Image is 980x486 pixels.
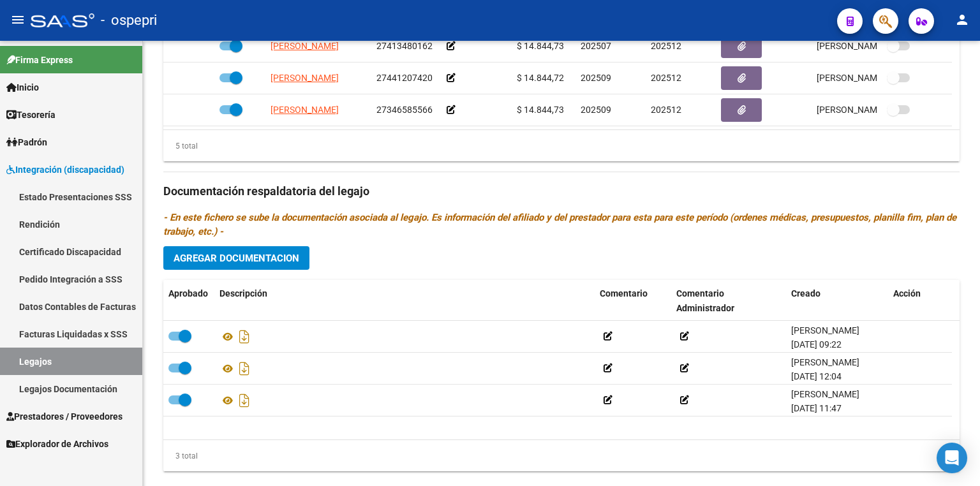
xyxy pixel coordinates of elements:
span: Inicio [6,80,39,94]
span: 202509 [581,105,611,115]
span: 27346585566 [376,105,433,115]
i: Descargar documento [236,390,253,411]
span: [DATE] 09:22 [791,339,842,350]
span: [DATE] 11:47 [791,403,842,413]
h3: Documentación respaldatoria del legajo [163,182,960,200]
span: $ 14.844,72 [517,73,564,83]
span: $ 14.844,73 [517,41,564,51]
span: 202509 [581,73,611,83]
span: 202512 [651,73,681,83]
i: Descargar documento [236,327,253,347]
datatable-header-cell: Acción [888,280,952,322]
span: Padrón [6,135,47,149]
span: 27441207420 [376,73,433,83]
div: 5 total [163,139,198,153]
button: Agregar Documentacion [163,246,309,270]
span: [PERSON_NAME] [DATE] [817,41,917,51]
datatable-header-cell: Aprobado [163,280,214,322]
div: 3 total [163,449,198,463]
i: - En este fichero se sube la documentación asociada al legajo. Es información del afiliado y del ... [163,212,956,237]
span: [PERSON_NAME] [271,105,339,115]
span: 27413480162 [376,41,433,51]
span: Comentario [600,288,648,298]
span: 202507 [581,41,611,51]
div: Open Intercom Messenger [937,443,967,473]
span: [PERSON_NAME] [791,389,859,399]
span: Agregar Documentacion [174,253,299,264]
span: 202512 [651,105,681,115]
mat-icon: menu [10,12,26,27]
span: Prestadores / Proveedores [6,409,122,423]
span: Acción [893,288,921,298]
span: Aprobado [168,288,208,298]
span: Tesorería [6,108,56,122]
span: [PERSON_NAME] [DATE] [817,73,917,83]
span: [PERSON_NAME] [271,41,339,51]
mat-icon: person [954,12,970,27]
i: Descargar documento [236,358,253,379]
span: [PERSON_NAME] [271,73,339,83]
span: [PERSON_NAME] [DATE] [817,105,917,115]
datatable-header-cell: Comentario Administrador [671,280,786,322]
datatable-header-cell: Descripción [214,280,595,322]
span: - ospepri [101,6,157,34]
span: Comentario Administrador [676,288,734,313]
datatable-header-cell: Creado [786,280,888,322]
span: Firma Express [6,53,73,67]
span: 202512 [651,41,681,51]
span: $ 14.844,73 [517,105,564,115]
span: [DATE] 12:04 [791,371,842,381]
span: Creado [791,288,820,298]
span: Descripción [219,288,267,298]
span: Explorador de Archivos [6,437,108,451]
span: Integración (discapacidad) [6,163,124,177]
span: [PERSON_NAME] [791,357,859,367]
span: [PERSON_NAME] [791,325,859,335]
datatable-header-cell: Comentario [595,280,671,322]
